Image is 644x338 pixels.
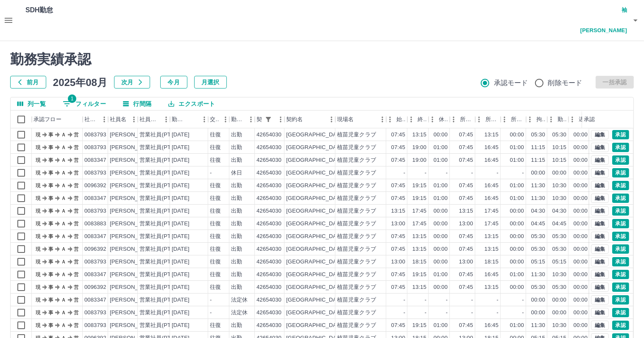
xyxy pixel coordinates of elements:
button: フィルター表示 [262,114,274,125]
div: 42654030 [256,182,282,190]
div: 往復 [210,131,221,139]
div: 07:45 [391,156,405,164]
text: 営 [74,221,79,227]
div: 01:00 [434,194,448,202]
div: 遅刻等 [569,111,590,128]
button: 承認 [612,295,629,305]
div: 13:15 [485,233,499,241]
div: 所定終業 [475,111,501,128]
div: 42654030 [256,194,282,202]
div: 往復 [210,182,221,190]
div: 11:30 [531,182,545,190]
button: メニュー [245,113,257,126]
div: 00:00 [574,144,588,152]
div: 13:00 [459,220,473,228]
div: 0096392 [84,245,106,253]
div: [PERSON_NAME] [110,182,156,190]
div: 07:45 [459,131,473,139]
div: 営業社員(PT契約) [139,182,184,190]
div: 営業社員(PT契約) [139,233,184,241]
button: 編集 [591,181,609,190]
button: メニュー [128,113,140,126]
div: 植苗児童クラブ [337,207,376,215]
button: 承認 [612,130,629,139]
div: [DATE] [172,156,190,164]
div: [DATE] [172,144,190,152]
button: 承認 [612,321,629,330]
div: 01:00 [434,182,448,190]
button: メニュー [219,113,232,126]
div: 07:45 [459,182,473,190]
text: 営 [74,183,79,188]
div: 遅刻等 [579,111,588,128]
div: 00:00 [574,207,588,215]
button: ソート [186,114,198,125]
div: 01:00 [510,156,524,164]
h5: 2025年08月 [53,76,107,89]
div: 13:15 [391,207,405,215]
div: 07:45 [459,233,473,241]
button: 承認 [612,219,629,228]
div: 0083793 [84,169,106,177]
text: 営 [74,157,79,163]
div: 00:00 [574,182,588,190]
div: 00:00 [434,207,448,215]
div: 往復 [210,144,221,152]
div: 05:30 [531,131,545,139]
div: [DATE] [172,207,190,215]
button: 編集 [591,295,609,305]
text: 事 [48,157,53,163]
div: [DATE] [172,233,190,241]
div: [GEOGRAPHIC_DATA] [286,144,345,152]
div: 00:00 [574,131,588,139]
div: 01:00 [510,144,524,152]
button: 承認 [612,194,629,203]
text: Ａ [61,183,66,188]
div: - [497,169,499,177]
div: 13:15 [413,233,427,241]
button: 承認 [612,155,629,165]
div: 16:45 [485,144,499,152]
div: 13:15 [413,131,427,139]
div: 07:45 [391,144,405,152]
div: 営業社員(PT契約) [139,194,184,202]
div: 13:00 [391,220,405,228]
text: Ａ [61,144,66,150]
button: 承認 [612,168,629,177]
text: 現 [36,170,41,176]
text: 現 [36,195,41,201]
text: Ａ [61,170,66,176]
div: 社員番号 [83,111,108,128]
div: 00:00 [510,131,524,139]
div: 営業社員(PT契約) [139,144,184,152]
button: 編集 [591,130,609,139]
div: 出勤 [231,233,242,241]
div: 13:15 [459,207,473,215]
div: 07:45 [391,233,405,241]
div: 出勤 [231,182,242,190]
button: 編集 [591,206,609,216]
div: 11:15 [531,144,545,152]
text: 現 [36,221,41,227]
text: 営 [74,170,79,176]
button: 行間隔 [116,97,158,110]
div: 現場名 [337,111,354,128]
div: [PERSON_NAME] [110,220,156,228]
div: 19:00 [413,156,427,164]
text: 事 [48,208,53,214]
text: 現 [36,157,41,163]
div: 05:30 [552,131,566,139]
text: 事 [48,195,53,201]
button: 承認 [612,232,629,241]
text: 現 [36,233,41,239]
text: 事 [48,132,53,138]
button: フィルター表示 [56,97,113,110]
div: [GEOGRAPHIC_DATA] [286,220,345,228]
div: 17:45 [485,220,499,228]
div: [PERSON_NAME] [110,156,156,164]
text: Ａ [61,157,66,163]
div: 営業社員(PT契約) [139,207,184,215]
text: 事 [48,170,53,176]
div: 0083793 [84,207,106,215]
div: [GEOGRAPHIC_DATA] [286,194,345,202]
